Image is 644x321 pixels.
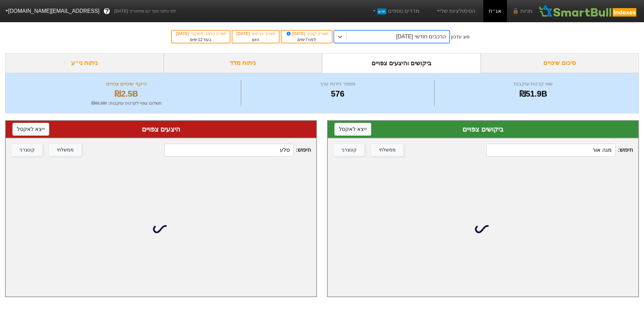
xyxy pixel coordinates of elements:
[334,124,632,134] div: ביקושים צפויים
[368,4,422,18] a: מדדים נוספיםחדש
[198,37,202,42] span: 12
[12,123,49,136] button: ייצא לאקסל
[164,144,293,156] input: 0 רשומות...
[285,37,328,43] div: לפני ימים
[14,80,239,88] div: היקף שינויים צפויים
[436,88,630,100] div: ₪51.9B
[236,31,251,36] span: [DATE]
[164,144,311,156] span: חיפוש :
[12,124,310,134] div: היצעים צפויים
[451,33,470,40] div: סוג עדכון
[252,37,259,42] span: היום
[396,33,446,41] div: הרכבים חודשי [DATE]
[334,144,364,156] button: קונצרני
[175,37,226,43] div: בעוד ימים
[285,31,328,37] div: תאריך קובע :
[175,31,226,37] div: תאריך כניסה לתוקף :
[334,123,371,136] button: ייצא לאקסל
[164,53,322,73] div: ניתוח מדד
[243,88,433,100] div: 576
[153,221,169,237] img: loading...
[475,221,491,237] img: loading...
[114,8,176,14] span: לפי נתוני סוף יום מתאריך [DATE]
[12,144,42,156] button: קונצרני
[20,146,35,154] div: קונצרני
[436,80,630,88] div: שווי קרנות עוקבות
[176,31,190,36] span: [DATE]
[379,146,396,154] div: ממשלתי
[5,53,164,73] div: ניתוח ני״ע
[243,80,433,88] div: מספר ניירות ערך
[286,31,307,36] span: [DATE]
[433,4,478,18] a: הסימולציות שלי
[105,7,109,16] span: ?
[342,146,357,154] div: קונצרני
[481,53,639,73] div: סיכום שינויים
[486,144,633,156] span: חיפוש :
[49,144,82,156] button: ממשלתי
[371,144,404,156] button: ממשלתי
[14,100,239,107] div: תשלום צפוי לקרנות עוקבות : ₪49.9M
[236,31,276,37] div: תאריך פרסום :
[57,146,74,154] div: ממשלתי
[486,144,615,156] input: 560 רשומות...
[538,4,639,18] img: SmartBull
[305,37,308,42] span: 7
[377,8,386,14] span: חדש
[14,88,239,100] div: ₪2.5B
[322,53,481,73] div: ביקושים והיצעים צפויים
